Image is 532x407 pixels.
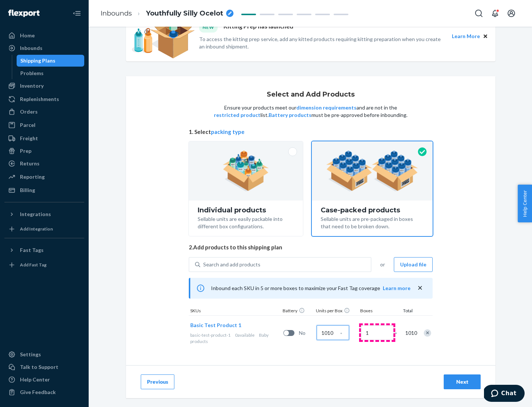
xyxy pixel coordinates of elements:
div: Orders [20,108,38,115]
a: Inventory [4,80,84,92]
span: basic-test-product-1 [190,332,231,338]
a: Prep [4,145,84,157]
p: Ensure your products meet our and are not in the list. must be pre-approved before inbounding. [213,104,408,119]
a: Returns [4,158,84,169]
div: Replenishments [20,95,59,103]
div: Freight [20,135,38,142]
div: Sellable units are pre-packaged in boxes that need to be broken down. [321,214,424,230]
span: Youthfully Silly Ocelot [146,9,223,18]
div: Parcel [20,121,35,129]
button: Talk to Support [4,361,84,373]
div: Shipping Plans [20,57,55,64]
div: Add Fast Tag [20,262,47,268]
a: Help Center [4,374,84,386]
div: Units per Box [314,307,359,315]
div: Sellable units are easily packable into different box configurations. [198,214,294,230]
span: 1010 [405,329,413,337]
img: individual-pack.facf35554cb0f1810c75b2bd6df2d64e.png [223,151,269,191]
div: Inbound each SKU in 5 or more boxes to maximize your Fast Tag coverage [189,278,433,299]
div: Boxes [359,307,396,315]
button: Learn More [452,32,480,40]
a: Inbounds [4,42,84,54]
div: Inventory [20,82,44,90]
p: Kitting Prep has launched [224,22,293,32]
iframe: Opens a widget where you can chat to one of our agents [484,385,525,403]
button: Previous [141,374,174,389]
span: = [394,329,402,337]
a: Shipping Plans [17,55,85,67]
div: SKUs [189,307,281,315]
span: No [299,329,314,337]
button: Upload file [394,257,433,272]
span: 2. Add products to this shipping plan [189,243,433,251]
button: Basic Test Product 1 [190,322,241,329]
div: Returns [20,160,40,167]
div: Search and add products [203,261,260,268]
button: dimension requirements [296,104,357,111]
button: close [416,284,424,292]
a: Orders [4,106,84,118]
button: Give Feedback [4,386,84,398]
input: Number of boxes [361,325,393,340]
button: Next [444,374,481,389]
div: Settings [20,351,41,358]
input: Case Quantity [317,325,349,340]
a: Inbounds [100,9,132,17]
button: Close Navigation [69,6,84,21]
div: Inbounds [20,44,42,52]
button: Integrations [4,208,84,220]
div: Problems [20,70,44,77]
a: Reporting [4,171,84,183]
ol: breadcrumbs [95,3,239,24]
span: 1. Select [189,128,433,136]
button: packing type [211,128,245,136]
div: Next [450,378,474,386]
p: To access the kitting prep service, add any kitted products requiring kitting preparation when yo... [199,36,445,50]
div: Battery [281,307,314,315]
div: Help Center [20,376,50,383]
button: Open account menu [504,6,519,21]
img: Flexport logo [8,10,40,17]
div: Reporting [20,173,45,181]
div: NEW [199,22,218,32]
h1: Select and Add Products [267,91,355,98]
div: Billing [20,186,35,194]
div: Give Feedback [20,388,56,396]
button: restricted product [214,111,260,119]
div: Home [20,32,35,39]
button: Open notifications [488,6,502,21]
a: Add Integration [4,223,84,235]
div: Baby products [190,332,280,344]
div: Integrations [20,211,51,218]
button: Learn more [383,285,410,292]
a: Replenishments [4,93,84,105]
span: 0 available [235,332,255,338]
div: Individual products [198,206,294,214]
button: Open Search Box [471,6,486,21]
a: Parcel [4,119,84,131]
a: Billing [4,184,84,196]
div: Case-packed products [321,206,424,214]
button: Help Center [518,185,532,222]
span: or [380,261,385,268]
a: Settings [4,349,84,360]
div: Talk to Support [20,363,58,371]
div: Remove Item [424,329,431,337]
div: Add Integration [20,226,53,232]
a: Freight [4,132,84,144]
button: Fast Tags [4,244,84,256]
a: Add Fast Tag [4,259,84,271]
div: Prep [20,147,31,155]
img: case-pack.59cecea509d18c883b923b81aeac6d0b.png [326,151,418,191]
div: Fast Tags [20,246,44,254]
div: Total [396,307,414,315]
button: Close [481,32,490,40]
button: Battery products [269,111,311,119]
a: Home [4,30,84,41]
span: Basic Test Product 1 [190,322,241,328]
a: Problems [17,67,85,79]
